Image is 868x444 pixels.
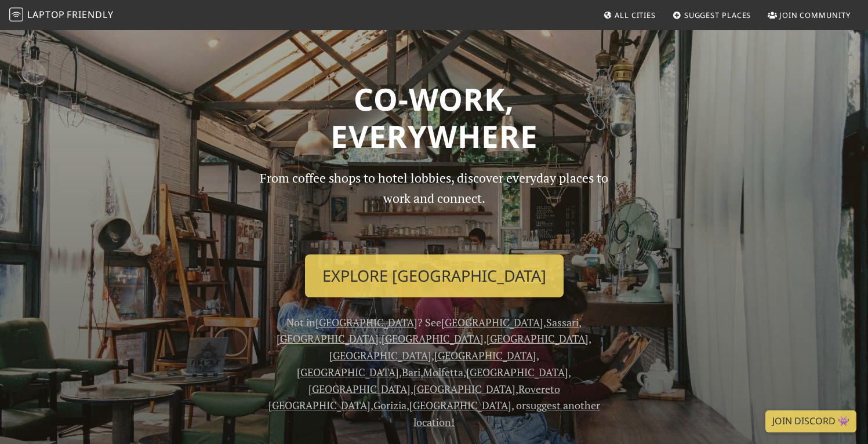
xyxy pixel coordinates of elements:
a: Join Discord 👾 [765,410,856,432]
a: LaptopFriendly LaptopFriendly [9,5,114,26]
img: LaptopFriendly [9,8,23,21]
span: Friendly [67,8,113,21]
p: From coffee shops to hotel lobbies, discover everyday places to work and connect. [250,168,619,245]
a: [GEOGRAPHIC_DATA] [409,398,511,412]
a: Molfetta [423,365,463,379]
a: [GEOGRAPHIC_DATA] [329,348,431,362]
span: Join Community [779,10,851,20]
a: [GEOGRAPHIC_DATA] [441,315,543,329]
h1: Co-work, Everywhere [59,81,810,154]
a: All Cities [598,5,660,26]
a: [GEOGRAPHIC_DATA] [486,332,589,345]
span: Laptop [27,8,65,21]
a: Bari [402,365,420,379]
a: [GEOGRAPHIC_DATA] [466,365,568,379]
a: Suggest Places [668,5,756,26]
a: Join Community [763,5,855,26]
a: Explore [GEOGRAPHIC_DATA] [305,254,564,297]
a: [GEOGRAPHIC_DATA] [315,315,417,329]
a: [GEOGRAPHIC_DATA] [382,332,484,345]
a: [GEOGRAPHIC_DATA] [297,365,399,379]
a: [GEOGRAPHIC_DATA] [308,382,411,396]
span: Not in ? See , , , , , , , , , , , , , , , , or [268,315,600,430]
span: All Cities [615,10,656,20]
a: Sassari [546,315,579,329]
a: [GEOGRAPHIC_DATA] [277,332,379,345]
span: Suggest Places [684,10,751,20]
a: [GEOGRAPHIC_DATA] [413,382,515,396]
a: [GEOGRAPHIC_DATA] [434,348,536,362]
a: Gorizia [373,398,406,412]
